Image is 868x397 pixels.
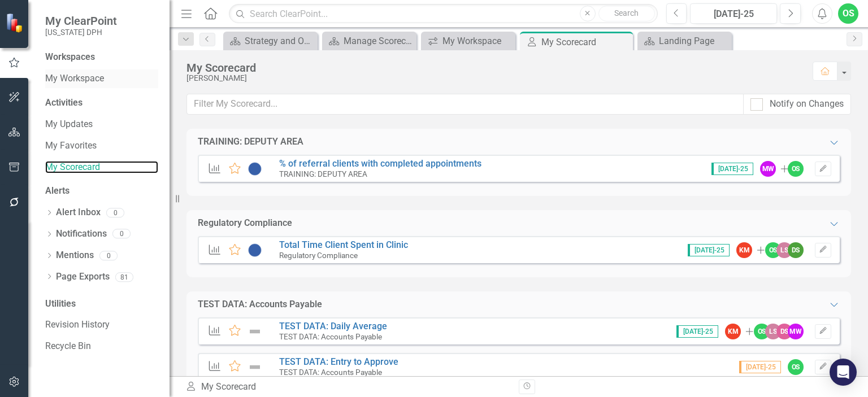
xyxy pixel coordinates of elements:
[838,3,858,24] button: OS
[711,163,753,175] span: [DATE]-25
[6,12,26,33] img: ClearPoint Strategy
[770,98,844,111] div: Notify on Changes
[788,359,804,375] div: OS
[344,34,414,48] div: Manage Scorecards
[788,324,804,339] div: MW
[56,249,94,262] a: Mentions
[279,356,398,367] a: TEST DATA: Entry to Approve
[442,34,513,48] div: My Workspace
[248,360,262,374] img: Not Defined
[424,34,513,48] a: My Workspace
[325,34,414,48] a: Manage Scorecards
[776,324,792,339] div: DS
[248,243,262,257] img: No Information
[45,72,158,85] a: My Workspace
[56,228,107,241] a: Notifications
[659,34,729,48] div: Landing Page
[56,271,110,283] a: Page Exports
[226,34,315,48] a: Strategy and Operational Excellence
[45,139,158,152] a: My Favorites
[248,162,262,176] img: No Information
[765,242,781,258] div: OS
[754,324,770,339] div: OS
[690,3,777,24] button: [DATE]-25
[279,321,387,331] a: TEST DATA: Daily Average
[45,118,158,131] a: My Updates
[45,28,117,37] small: [US_STATE] DPH
[198,217,292,230] div: Regulatory Compliance
[598,6,655,21] button: Search
[788,242,804,258] div: DS
[45,97,158,110] div: Activities
[186,94,744,115] input: Filter My Scorecard...
[248,325,262,338] img: Not Defined
[45,14,117,28] span: My ClearPoint
[198,136,303,149] div: TRAINING: DEPUTY AREA
[45,161,158,174] a: My Scorecard
[279,239,408,250] a: Total Time Client Spent in Clinic
[279,251,358,260] small: Regulatory Compliance
[245,34,315,48] div: Strategy and Operational Excellence
[45,298,158,311] div: Utilities
[279,158,481,169] a: % of referral clients with completed appointments
[45,319,158,331] a: Revision History
[640,34,729,48] a: Landing Page
[688,244,730,256] span: [DATE]-25
[776,242,792,258] div: LS
[45,185,158,198] div: Alerts
[676,325,718,338] span: [DATE]-25
[115,272,133,282] div: 81
[760,161,776,177] div: MW
[186,74,801,82] div: [PERSON_NAME]
[725,324,741,339] div: KM
[279,332,382,341] small: TEST DATA: Accounts Payable
[541,35,630,49] div: My Scorecard
[788,161,804,177] div: OS
[830,359,857,386] div: Open Intercom Messenger
[45,340,158,353] a: Recycle Bin
[614,8,639,18] span: Search
[736,242,752,258] div: KM
[186,62,801,74] div: My Scorecard
[106,208,124,217] div: 0
[279,368,382,377] small: TEST DATA: Accounts Payable
[198,298,322,311] div: TEST DATA: Accounts Payable
[45,51,95,64] div: Workspaces
[739,361,781,373] span: [DATE]-25
[99,251,118,260] div: 0
[56,206,101,219] a: Alert Inbox
[229,4,657,24] input: Search ClearPoint...
[185,381,510,394] div: My Scorecard
[694,7,773,21] div: [DATE]-25
[112,229,131,239] div: 0
[765,324,781,339] div: LS
[279,169,367,178] small: TRAINING: DEPUTY AREA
